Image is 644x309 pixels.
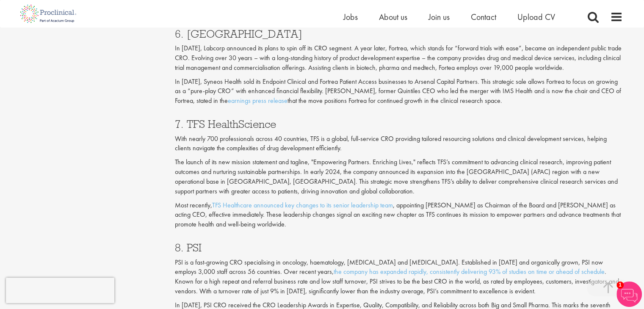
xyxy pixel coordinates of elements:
iframe: reCAPTCHA [6,278,114,303]
p: In [DATE], Labcorp announced its plans to spin off its CRO segment. A year later, Fortrea, which ... [175,43,623,72]
h3: 6. [GEOGRAPHIC_DATA] [175,28,623,39]
p: PSI is a fast-growing CRO specialising in oncology, haematology, [MEDICAL_DATA] and [MEDICAL_DATA... [175,257,623,296]
p: With nearly 700 professionals across 40 countries, TFS is a global, full-service CRO providing ta... [175,134,623,153]
a: TFS Healthcare announced key changes to its senior leadership team [212,200,393,209]
a: Upload CV [517,11,555,22]
p: The launch of its new mission statement and tagline, "Empowering Partners. Enriching Lives," refl... [175,157,623,196]
p: Most recently, , appointing [PERSON_NAME] as Chairman of the Board and [PERSON_NAME] as acting CE... [175,200,623,229]
span: 1 [616,281,624,289]
a: About us [379,11,407,22]
p: In [DATE], Syneos Health sold its Endpoint Clinical and Fortrea Patient Access businesses to Arse... [175,77,623,106]
a: Jobs [343,11,358,22]
h3: 7. TFS HealthScience [175,118,623,129]
a: earnings press release [228,96,287,105]
a: the company has expanded rapidly, consistently delivering 93% of studies on time or ahead of sche... [334,267,605,276]
a: Contact [471,11,496,22]
img: Chatbot [616,281,642,307]
a: Join us [428,11,450,22]
h3: 8. PSI [175,242,623,253]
